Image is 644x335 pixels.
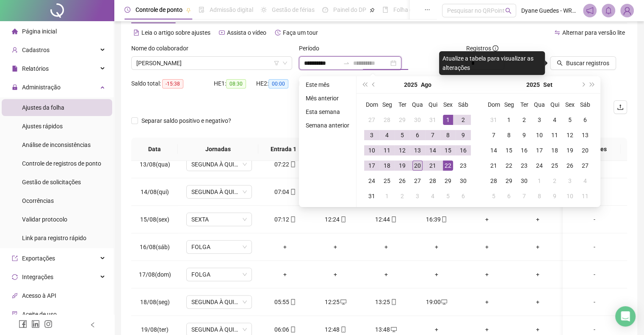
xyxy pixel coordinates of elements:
[191,296,247,308] span: SEGUNDA À QUINTA
[22,292,56,299] span: Acesso à API
[425,143,440,158] td: 2025-08-14
[501,112,517,127] td: 2025-09-01
[364,127,379,143] td: 2025-08-03
[440,127,456,143] td: 2025-08-08
[489,115,499,125] div: 31
[395,127,410,143] td: 2025-08-05
[562,127,578,143] td: 2025-09-12
[486,188,501,204] td: 2025-10-05
[519,242,556,252] div: +
[364,173,379,188] td: 2025-08-24
[22,274,53,280] span: Integrações
[22,47,50,53] span: Cadastros
[519,130,529,140] div: 9
[22,197,54,204] span: Ocorrências
[439,51,545,75] div: Atualize a tabela para visualizar as alterações
[397,191,407,201] div: 2
[521,6,578,15] span: Dyane Guedes - WRMP SOLUTIONS
[501,158,517,173] td: 2025-09-22
[565,145,575,155] div: 19
[141,29,210,36] span: Leia o artigo sobre ajustes
[534,176,544,186] div: 1
[135,6,182,13] span: Controle de ponto
[367,161,377,171] div: 17
[364,97,379,112] th: Dom
[517,173,532,188] td: 2025-09-30
[532,188,547,204] td: 2025-10-08
[443,176,453,186] div: 29
[458,161,468,171] div: 23
[501,143,517,158] td: 2025-09-15
[428,145,438,155] div: 14
[367,145,377,155] div: 10
[12,255,18,261] span: export
[586,7,594,14] span: notification
[322,7,328,13] span: dashboard
[379,97,395,112] th: Seg
[456,97,471,112] th: Sáb
[505,8,511,14] span: search
[199,7,205,13] span: file-done
[256,79,299,89] div: HE 2:
[580,176,590,186] div: 4
[379,127,395,143] td: 2025-08-04
[364,143,379,158] td: 2025-08-10
[410,97,425,112] th: Qua
[343,60,350,66] span: swap-right
[532,173,547,188] td: 2025-10-01
[275,30,281,36] span: history
[393,6,448,13] span: Folha de pagamento
[410,173,425,188] td: 2025-08-27
[382,176,392,186] div: 25
[12,311,18,317] span: audit
[317,242,354,252] div: +
[504,191,514,201] div: 6
[178,138,258,161] th: Jornadas
[364,158,379,173] td: 2025-08-17
[410,127,425,143] td: 2025-08-06
[22,84,61,91] span: Administração
[214,79,256,89] div: HE 1:
[440,143,456,158] td: 2025-08-15
[424,7,430,13] span: ellipsis
[410,112,425,127] td: 2025-07-30
[486,158,501,173] td: 2025-09-21
[428,176,438,186] div: 28
[397,176,407,186] div: 26
[191,158,247,171] span: SEGUNDA À QUINTA
[578,76,587,93] button: next-year
[466,44,498,53] span: Registros
[141,188,169,195] span: 14/08(qui)
[532,112,547,127] td: 2025-09-03
[412,161,423,171] div: 20
[534,161,544,171] div: 24
[469,215,506,224] div: +
[562,112,578,127] td: 2025-09-05
[458,145,468,155] div: 16
[580,115,590,125] div: 6
[379,173,395,188] td: 2025-08-25
[382,145,392,155] div: 11
[501,188,517,204] td: 2025-10-06
[534,115,544,125] div: 3
[550,145,560,155] div: 18
[258,138,308,161] th: Entrada 1
[382,7,388,13] span: book
[534,191,544,201] div: 8
[456,173,471,188] td: 2025-08-30
[364,188,379,204] td: 2025-08-31
[580,161,590,171] div: 27
[302,120,353,130] li: Semana anterior
[390,216,397,222] span: mobile
[162,79,183,89] span: -15:38
[519,215,556,224] div: +
[382,130,392,140] div: 4
[12,28,18,34] span: home
[226,79,246,89] span: 08:30
[519,176,529,186] div: 30
[504,145,514,155] div: 15
[562,29,625,36] span: Alternar para versão lite
[22,160,101,167] span: Controle de registros de ponto
[458,191,468,201] div: 6
[412,130,423,140] div: 6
